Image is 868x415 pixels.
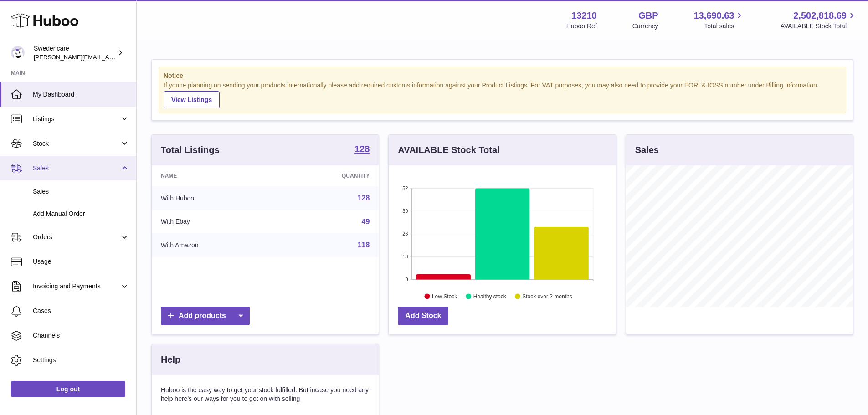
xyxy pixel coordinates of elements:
span: 2,502,818.69 [793,10,847,22]
th: Quantity [276,165,379,186]
a: 128 [354,144,370,155]
a: Add Stock [398,307,448,325]
h3: Total Listings [161,144,220,156]
img: rebecca.fall@swedencare.co.uk [11,46,25,60]
text: 0 [406,277,408,282]
text: 26 [403,231,408,236]
th: Name [152,165,276,186]
strong: GBP [638,10,658,22]
text: Healthy stock [473,293,507,299]
td: With Huboo [152,186,276,210]
span: [PERSON_NAME][EMAIL_ADDRESS][DOMAIN_NAME] [34,53,183,61]
a: 49 [362,218,370,225]
div: Currency [632,22,658,31]
text: 13 [403,254,408,259]
strong: 128 [354,144,370,154]
p: Huboo is the easy way to get your stock fulfilled. But incase you need any help here's our ways f... [161,386,370,403]
span: Settings [33,356,129,364]
span: Total sales [704,22,745,31]
text: Low Stock [432,293,457,299]
div: Huboo Ref [566,22,597,31]
h3: Sales [635,144,659,156]
text: Stock over 2 months [523,293,572,299]
span: Stock [33,139,120,148]
span: Sales [33,164,120,173]
div: Swedencare [34,44,116,61]
text: 39 [403,208,408,214]
h3: AVAILABLE Stock Total [398,144,499,156]
span: Invoicing and Payments [33,282,120,291]
strong: 13210 [571,10,597,22]
span: Channels [33,331,129,340]
span: Orders [33,233,120,241]
text: 52 [403,185,408,191]
span: Sales [33,187,129,196]
span: 13,690.63 [693,10,734,22]
span: My Dashboard [33,90,129,99]
td: With Ebay [152,210,276,234]
strong: Notice [164,72,841,80]
a: 118 [358,241,370,249]
a: 128 [358,194,370,202]
span: AVAILABLE Stock Total [780,22,857,31]
a: 2,502,818.69 AVAILABLE Stock Total [780,10,857,31]
span: Usage [33,257,129,266]
a: 13,690.63 Total sales [693,10,745,31]
span: Listings [33,115,120,123]
td: With Amazon [152,233,276,257]
a: Add products [161,307,250,325]
h3: Help [161,354,180,366]
span: Add Manual Order [33,210,129,218]
div: If you're planning on sending your products internationally please add required customs informati... [164,81,841,108]
a: Log out [11,381,125,397]
span: Cases [33,307,129,315]
a: View Listings [164,91,220,108]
